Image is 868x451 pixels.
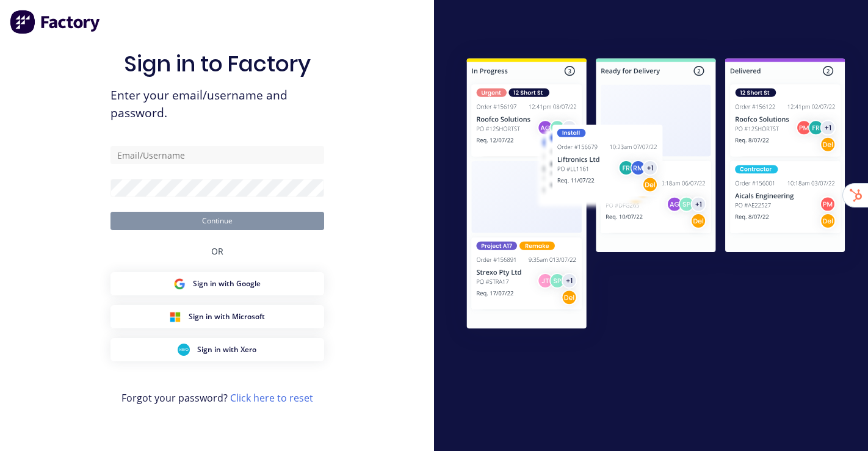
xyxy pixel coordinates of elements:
img: Microsoft Sign in [169,311,181,323]
button: Google Sign inSign in with Google [110,272,324,295]
span: Sign in with Google [193,278,261,289]
span: Sign in with Microsoft [189,311,265,322]
h1: Sign in to Factory [124,51,311,77]
div: OR [211,230,223,272]
span: Enter your email/username and password. [110,87,324,122]
img: Sign in [444,37,868,353]
button: Continue [110,212,324,230]
span: Forgot your password? [121,391,313,405]
button: Xero Sign inSign in with Xero [110,338,324,361]
a: Click here to reset [230,391,313,405]
img: Google Sign in [173,278,186,290]
button: Microsoft Sign inSign in with Microsoft [110,305,324,328]
input: Email/Username [110,146,324,164]
img: Xero Sign in [178,344,190,356]
span: Sign in with Xero [197,344,256,355]
img: Factory [10,10,101,34]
